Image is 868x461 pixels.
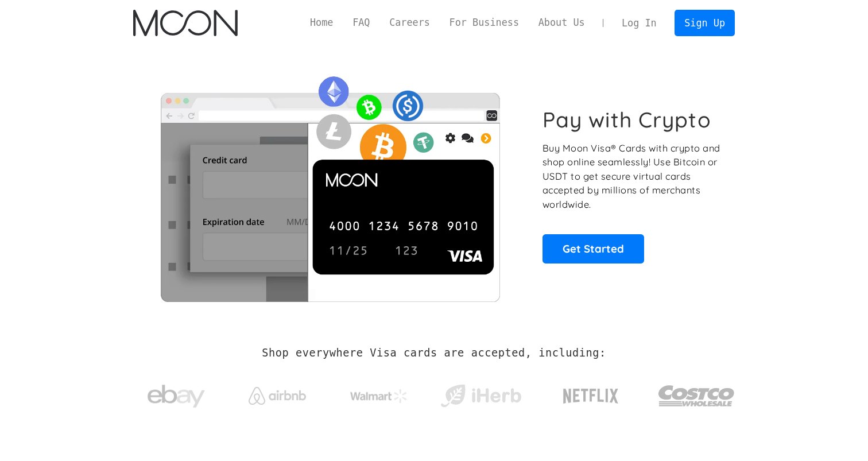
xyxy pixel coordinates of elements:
[529,16,595,30] a: About Us
[262,347,606,359] h2: Shop everywhere Visa cards are accepted, including:
[440,16,529,30] a: For Business
[148,378,205,414] img: ebay
[658,363,735,423] a: Costco
[612,10,666,36] a: Log In
[133,68,526,301] img: Moon Cards let you spend your crypto anywhere Visa is accepted.
[658,374,735,417] img: Costco
[343,16,379,30] a: FAQ
[133,367,219,420] a: ebay
[133,10,237,36] img: Moon Logo
[562,382,619,410] img: Netflix
[379,16,439,30] a: Careers
[300,16,343,30] a: Home
[540,370,642,416] a: Netflix
[336,378,422,409] a: Walmart
[350,389,408,403] img: Walmart
[133,10,237,36] a: home
[675,10,734,36] a: Sign Up
[542,107,711,133] h1: Pay with Crypto
[542,234,644,263] a: Get Started
[235,375,320,410] a: Airbnb
[438,370,524,417] a: iHerb
[542,141,722,212] p: Buy Moon Visa® Cards with crypto and shop online seamlessly! Use Bitcoin or USDT to get secure vi...
[438,381,524,411] img: iHerb
[249,387,306,405] img: Airbnb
